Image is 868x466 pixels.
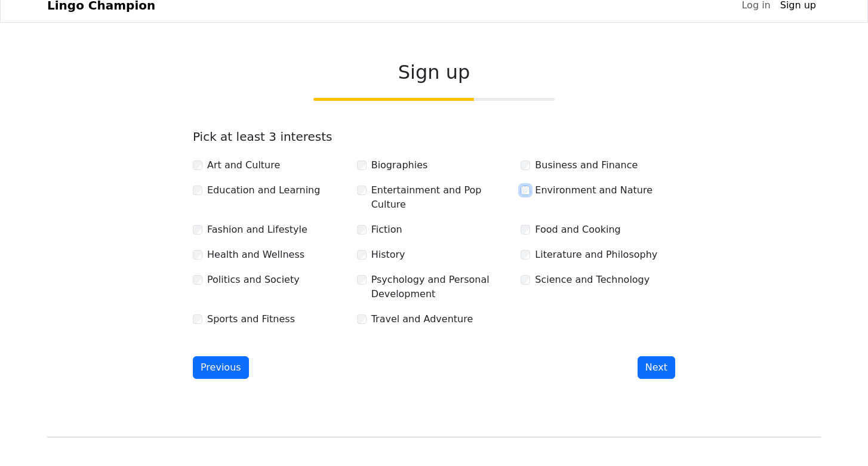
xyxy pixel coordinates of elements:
[207,223,307,237] label: Fashion and Lifestyle
[193,129,333,144] label: Pick at least 3 interests
[535,158,638,172] label: Business and Finance
[193,356,249,379] button: Previous
[371,158,428,172] label: Biographies
[535,273,650,287] label: Science and Technology
[535,248,657,262] label: Literature and Philosophy
[371,312,473,326] label: Travel and Adventure
[371,183,512,212] label: Entertainment and Pop Culture
[207,183,320,197] label: Education and Learning
[207,248,304,262] label: Health and Wellness
[207,312,295,326] label: Sports and Fitness
[207,273,300,287] label: Politics and Society
[207,158,280,172] label: Art and Culture
[371,273,512,301] label: Psychology and Personal Development
[371,223,402,237] label: Fiction
[193,61,675,84] h2: Sign up
[638,356,675,379] button: Next
[535,223,620,237] label: Food and Cooking
[371,248,405,262] label: History
[535,183,652,197] label: Environment and Nature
